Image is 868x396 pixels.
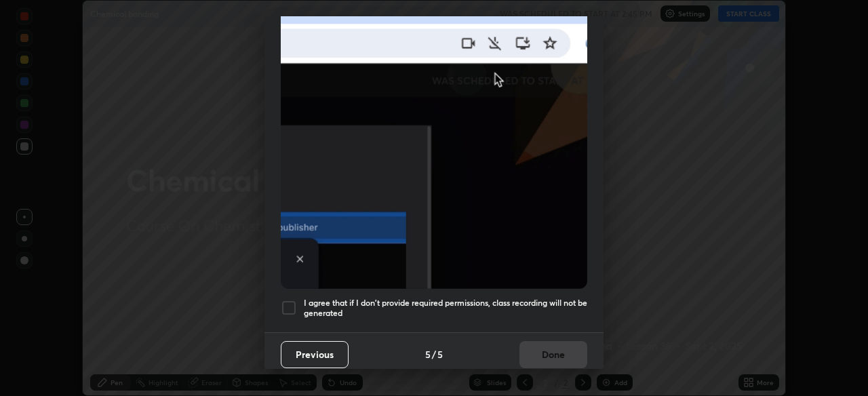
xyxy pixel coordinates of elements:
h5: I agree that if I don't provide required permissions, class recording will not be generated [304,298,587,319]
button: Previous [281,341,349,368]
h4: 5 [425,347,431,361]
h4: / [432,347,436,361]
h4: 5 [437,347,443,361]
